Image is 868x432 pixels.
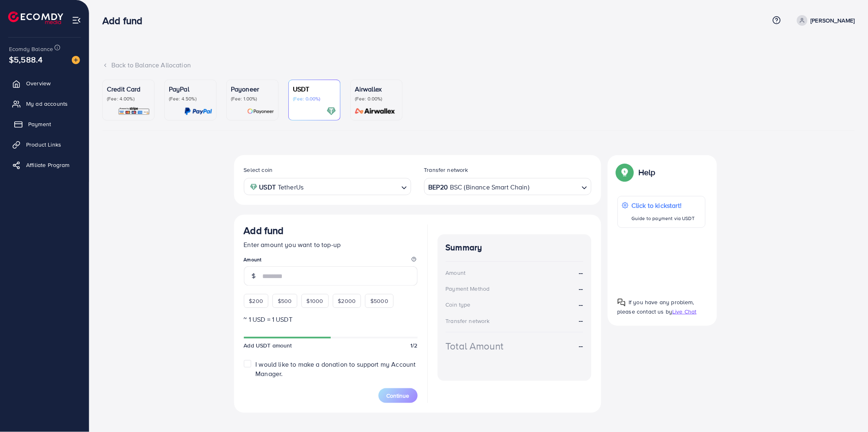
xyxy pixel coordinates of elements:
[244,341,292,350] span: Add USDT amount
[169,84,212,94] p: PayPal
[352,107,398,116] img: card
[26,161,70,169] span: Affiliate Program
[446,317,490,325] div: Transfer network
[244,225,284,236] h3: Add fund
[6,96,83,112] a: My ad accounts
[579,300,583,310] strong: --
[6,157,83,173] a: Affiliate Program
[8,11,63,24] img: logo
[446,243,583,253] h4: Summary
[794,15,855,26] a: [PERSON_NAME]
[410,341,417,350] span: 1/2
[6,136,83,153] a: Product Links
[424,166,469,174] label: Transfer network
[446,301,471,309] div: Coin type
[379,388,418,403] button: Continue
[250,183,257,191] img: coin
[579,316,583,325] strong: --
[169,96,212,102] p: (Fee: 4.50%)
[26,79,51,87] span: Overview
[259,181,276,193] strong: USDT
[72,56,80,64] img: image
[632,214,695,223] p: Guide to payment via USDT
[6,75,83,91] a: Overview
[327,107,336,116] img: card
[355,84,398,94] p: Airwallex
[107,84,150,94] p: Credit Card
[118,107,150,116] img: card
[293,84,336,94] p: USDT
[446,269,466,277] div: Amount
[102,60,855,70] div: Back to Balance Allocation
[278,181,303,193] span: TetherUs
[249,297,263,305] span: $200
[429,181,448,193] strong: BEP20
[244,256,418,266] legend: Amount
[618,165,632,180] img: Popup guide
[107,96,150,102] p: (Fee: 4.00%)
[244,240,418,249] p: Enter amount you want to top-up
[387,392,410,400] span: Continue
[231,84,274,94] p: Payoneer
[446,339,504,353] div: Total Amount
[355,96,398,102] p: (Fee: 0.00%)
[424,178,591,195] div: Search for option
[530,180,578,193] input: Search for option
[632,200,695,210] p: Click to kickstart!
[244,314,418,324] p: ~ 1 USD = 1 USDT
[244,178,411,195] div: Search for option
[370,297,388,305] span: $5000
[6,116,83,132] a: Payment
[446,285,490,293] div: Payment Method
[9,53,42,65] span: $5,588.4
[278,297,292,305] span: $500
[244,166,273,174] label: Select coin
[231,96,274,102] p: (Fee: 1.00%)
[673,307,697,316] span: Live Chat
[247,107,274,116] img: card
[102,15,149,27] h3: Add fund
[307,297,323,305] span: $1000
[579,268,583,278] strong: --
[450,181,529,193] span: BSC (Binance Smart Chain)
[811,16,855,25] p: [PERSON_NAME]
[184,107,212,116] img: card
[255,360,416,378] span: I would like to make a donation to support my Account Manager.
[618,298,626,307] img: Popup guide
[579,284,583,294] strong: --
[618,298,695,316] span: If you have any problem, please contact us by
[306,180,398,193] input: Search for option
[26,100,68,108] span: My ad accounts
[579,341,583,351] strong: --
[72,16,81,25] img: menu
[28,120,51,128] span: Payment
[338,297,356,305] span: $2000
[9,45,53,53] span: Ecomdy Balance
[26,140,61,149] span: Product Links
[639,167,656,177] p: Help
[293,96,336,102] p: (Fee: 0.00%)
